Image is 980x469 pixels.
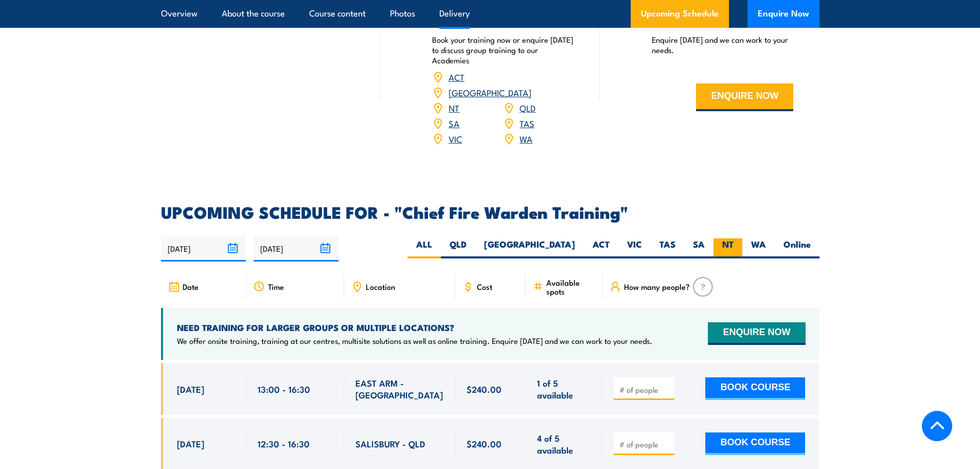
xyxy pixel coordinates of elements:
[161,204,819,219] h2: UPCOMING SCHEDULE FOR - "Chief Fire Warden Training"
[268,282,284,291] span: Time
[355,377,444,401] span: EAST ARM - [GEOGRAPHIC_DATA]
[537,432,591,456] span: 4 of 5 available
[546,278,595,296] span: Available spots
[705,432,805,455] button: BOOK COURSE
[708,322,805,345] button: ENQUIRE NOW
[520,101,536,114] a: QLD
[258,383,310,395] span: 13:00 - 16:30
[254,235,338,262] input: To date
[696,83,793,111] button: ENQUIRE NOW
[467,383,502,395] span: $240.00
[449,117,459,129] a: SA
[355,438,425,449] span: SALISBURY - QLD
[177,438,204,449] span: [DATE]
[183,282,199,291] span: Date
[449,132,462,145] a: VIC
[449,101,459,114] a: NT
[584,238,618,258] label: ACT
[258,438,310,449] span: 12:30 - 16:30
[520,132,532,145] a: WA
[742,238,775,258] label: WA
[366,282,395,291] span: Location
[537,377,591,401] span: 1 of 5 available
[475,238,584,258] label: [GEOGRAPHIC_DATA]
[467,438,502,449] span: $240.00
[449,71,465,83] a: ACT
[619,385,671,395] input: # of people
[520,117,534,129] a: TAS
[477,282,492,291] span: Cost
[651,238,684,258] label: TAS
[714,238,742,258] label: NT
[177,336,652,346] p: We offer onsite training, training at our centres, multisite solutions as well as online training...
[441,238,475,258] label: QLD
[449,86,531,98] a: [GEOGRAPHIC_DATA]
[705,377,805,400] button: BOOK COURSE
[619,439,671,449] input: # of people
[432,34,574,65] p: Book your training now or enquire [DATE] to discuss group training to our Academies
[177,322,652,333] h4: NEED TRAINING FOR LARGER GROUPS OR MULTIPLE LOCATIONS?
[652,34,794,55] p: Enquire [DATE] and we can work to your needs.
[775,238,819,258] label: Online
[177,383,204,395] span: [DATE]
[684,238,714,258] label: SA
[618,238,651,258] label: VIC
[624,282,690,291] span: How many people?
[407,238,441,258] label: ALL
[161,235,246,262] input: From date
